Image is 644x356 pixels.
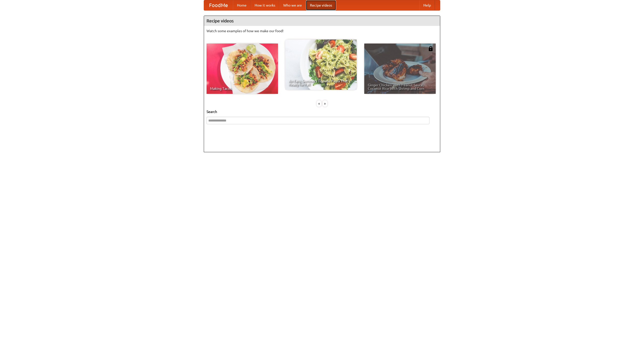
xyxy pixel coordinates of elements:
h4: Recipe videos [204,16,440,26]
a: FoodMe [204,0,233,10]
a: Recipe videos [306,0,336,10]
img: 483408.png [428,46,433,51]
div: « [317,100,321,107]
a: How it works [251,0,279,10]
a: An Easy, Summery Tomato Pasta That's Ready for Fall [285,39,357,90]
span: An Easy, Summery Tomato Pasta That's Ready for Fall [289,79,353,86]
div: » [323,100,327,107]
h5: Search [207,109,437,114]
a: Help [419,0,435,10]
a: Making Tacos [207,44,278,94]
a: Who we are [279,0,306,10]
a: Home [233,0,251,10]
span: Making Tacos [210,87,274,90]
p: Watch some examples of how we make our food! [207,28,437,33]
